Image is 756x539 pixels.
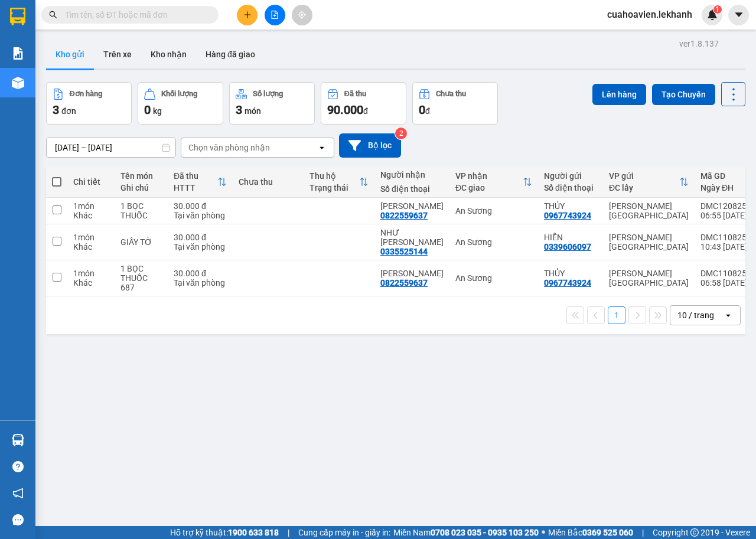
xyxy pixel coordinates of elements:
span: copyright [690,528,699,537]
div: 1 món [73,233,109,242]
button: Tạo Chuyến [652,84,715,105]
span: ⚪️ [542,530,545,535]
span: Miền Nam [393,526,539,539]
div: Tên món [120,171,162,181]
div: An Sương [455,273,532,283]
div: 0967743924 [544,211,591,220]
button: Kho nhận [141,40,196,68]
div: Mã GD [700,171,756,181]
div: Đơn hàng [70,90,102,98]
svg: open [317,143,327,152]
div: [PERSON_NAME][GEOGRAPHIC_DATA] [10,10,130,38]
sup: 2 [395,128,407,139]
span: file-add [271,11,279,19]
div: Tại văn phòng [174,242,227,251]
svg: open [724,311,733,320]
div: VP nhận [455,171,523,181]
div: [PERSON_NAME][GEOGRAPHIC_DATA] [609,201,689,220]
div: Khác [73,242,109,251]
span: 90.000 [327,103,363,117]
sup: 1 [713,5,722,14]
span: 1 [715,5,719,14]
span: kg [153,106,162,116]
span: plus [243,11,252,19]
span: 3 [236,103,242,117]
div: Tại văn phòng [174,278,227,288]
div: THỦY [10,38,130,53]
div: Số điện thoại [544,183,597,192]
span: món [245,106,261,116]
span: Hỗ trợ kỹ thuật: [170,526,279,539]
span: Miền Bắc [548,526,633,539]
div: Trạng thái [309,183,359,192]
img: logo-vxr [10,8,25,25]
div: Khác [73,211,109,220]
button: Hàng đã giao [196,40,265,68]
span: 3 [53,103,59,117]
input: Tìm tên, số ĐT hoặc mã đơn [65,8,204,21]
div: Đã thu [174,171,217,181]
button: aim [292,5,312,25]
span: question-circle [12,461,24,472]
div: ver 1.8.137 [679,37,719,50]
div: ĐC giao [455,183,523,192]
th: Toggle SortBy [603,166,695,198]
span: aim [298,11,306,19]
button: Đã thu90.000đ [321,82,406,125]
div: VP gửi [609,171,679,181]
div: 1 BỌC THUỐC [120,201,162,220]
button: plus [237,5,258,25]
button: caret-down [728,5,749,25]
div: 1 BỌC THUỐC [120,264,162,283]
th: Toggle SortBy [304,166,374,198]
div: 1 món [73,269,109,278]
div: Thu hộ [309,171,359,181]
strong: 0369 525 060 [582,528,633,537]
span: 0 [419,103,425,117]
div: Khối lượng [161,90,197,98]
img: warehouse-icon [12,77,24,89]
div: THÙY LINH [380,201,444,211]
div: 30.000 đ [174,269,227,278]
div: 10 / trang [677,309,714,321]
span: search [49,11,57,19]
button: Đơn hàng3đơn [46,82,132,125]
button: Chưa thu0đ [412,82,498,125]
span: Gửi: [10,11,28,24]
img: icon-new-feature [707,9,718,20]
span: notification [12,488,24,499]
div: [PERSON_NAME] [138,24,233,38]
span: 0 [144,103,151,117]
button: 1 [608,306,625,324]
div: Đã thu [344,90,366,98]
div: 30.000 đ [174,201,227,211]
div: An Sương [455,237,532,247]
div: THÙY LINH [380,269,444,278]
div: Số điện thoại [380,184,444,194]
div: 1 món [73,201,109,211]
div: Khác [73,278,109,288]
div: Chi tiết [73,177,109,187]
strong: 0708 023 035 - 0935 103 250 [431,528,539,537]
button: Khối lượng0kg [138,82,223,125]
div: Tại văn phòng [174,211,227,220]
span: đơn [61,106,76,116]
div: Chưa thu [239,177,298,187]
img: solution-icon [12,47,24,60]
div: 0339606097 [544,242,591,251]
div: 0967743924 [544,278,591,288]
button: Kho gửi [46,40,94,68]
img: warehouse-icon [12,434,24,446]
div: THỦY [544,269,597,278]
div: [PERSON_NAME][GEOGRAPHIC_DATA] [609,233,689,251]
span: CR : [9,77,27,90]
div: 0822559637 [380,211,428,220]
span: Cung cấp máy in - giấy in: [298,526,390,539]
span: đ [425,106,430,116]
div: Người nhận [380,170,444,179]
div: Chưa thu [436,90,466,98]
div: Số lượng [253,90,283,98]
span: cuahoavien.lekhanh [598,7,702,22]
div: 0967743924 [10,53,130,69]
div: An Sương [138,10,233,24]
